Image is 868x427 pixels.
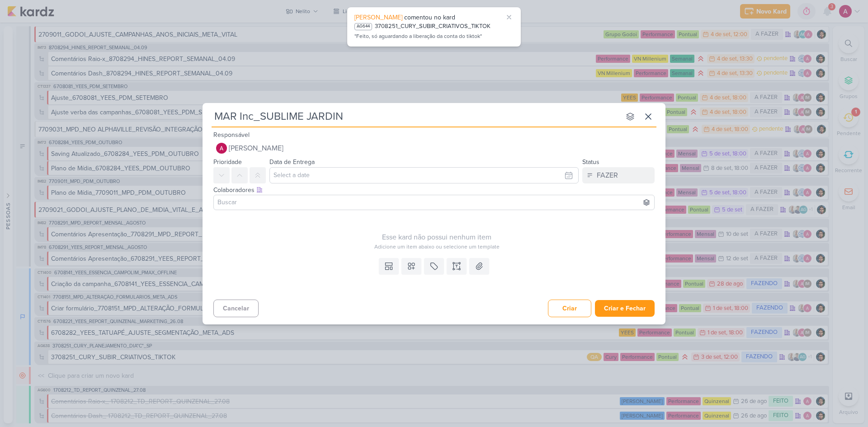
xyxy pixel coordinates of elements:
[213,243,660,251] div: Adicione um item abaixo ou selecione um template
[597,170,618,181] div: FAZER
[582,158,599,166] label: Status
[213,232,660,243] div: Esse kard não possui nenhum item
[269,167,579,183] input: Select a date
[595,300,655,317] button: Criar e Fechar
[354,23,372,30] div: AG644
[404,14,455,21] span: comentou no kard
[216,143,227,154] img: Alessandra Gomes
[548,300,591,317] button: Criar
[213,300,259,317] button: Cancelar
[354,14,402,21] span: [PERSON_NAME]
[229,143,283,154] span: [PERSON_NAME]
[213,140,655,156] button: [PERSON_NAME]
[354,32,514,41] div: "Feito, só aguardando a liberação da conta do tiktok"
[213,158,242,166] label: Prioridade
[213,185,655,195] div: Colaboradores
[375,22,491,31] div: 3708251_CURY_SUBIR_CRIATIVOS_TIKTOK
[269,158,315,166] label: Data de Entrega
[216,197,652,208] input: Buscar
[212,108,620,125] input: Kard Sem Título
[582,167,655,183] button: FAZER
[213,131,250,139] label: Responsável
